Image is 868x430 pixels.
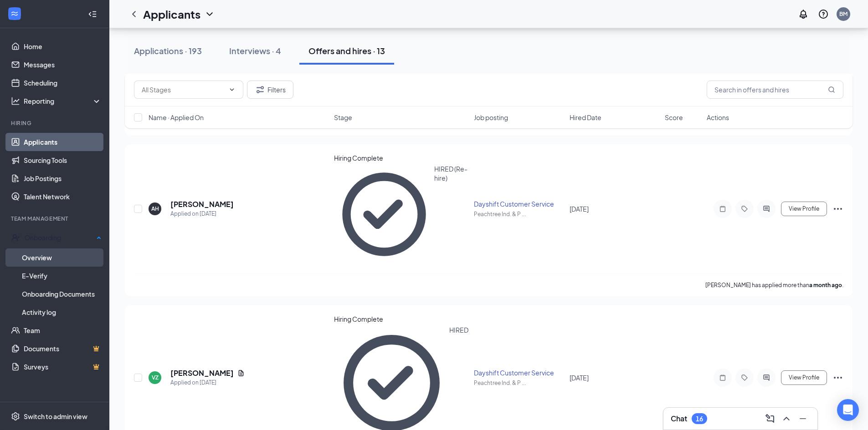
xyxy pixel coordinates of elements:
div: BM [839,10,847,18]
span: Actions [707,113,729,122]
svg: Ellipses [832,372,843,383]
a: Messages [24,56,102,74]
a: Home [24,37,102,56]
svg: ChevronUp [781,413,792,424]
div: Onboarding [25,233,94,242]
div: Interviews · 4 [229,45,281,56]
button: View Profile [781,202,827,216]
span: Score [665,113,683,122]
div: Offers and hires · 13 [308,45,385,56]
a: E-Verify [22,267,102,285]
svg: Tag [739,205,750,212]
div: Applied on [DATE] [170,209,234,218]
div: VZ [152,374,159,381]
button: Filter Filters [247,81,293,99]
svg: WorkstreamLogo [10,9,19,18]
svg: Filter [255,84,266,95]
b: a month ago [809,282,842,288]
svg: Notifications [798,9,809,20]
svg: QuestionInfo [818,9,829,20]
h3: Chat [671,414,687,424]
a: SurveysCrown [24,358,102,376]
p: [PERSON_NAME] has applied more than . [705,281,843,289]
svg: Document [237,369,245,377]
div: Switch to admin view [24,412,87,421]
svg: ComposeMessage [765,413,776,424]
span: Name · Applied On [149,113,204,122]
a: Activity log [22,303,102,321]
svg: Settings [11,412,20,421]
a: Overview [22,248,102,267]
svg: ChevronLeft [128,9,139,20]
svg: Collapse [88,10,97,19]
h1: Applicants [143,6,200,22]
span: [DATE] [570,374,589,382]
h5: [PERSON_NAME] [170,368,234,378]
a: DocumentsCrown [24,339,102,358]
svg: Note [717,374,728,381]
svg: CheckmarkCircle [334,164,434,264]
svg: ChevronDown [228,86,236,93]
span: Job posting [474,113,508,122]
div: AH [151,205,159,212]
a: Sourcing Tools [24,151,102,169]
div: Reporting [24,96,102,106]
div: Hiring Complete [334,314,469,324]
div: Applied on [DATE] [170,378,245,387]
svg: Minimize [797,413,808,424]
svg: MagnifyingGlass [828,86,835,93]
a: Applicants [24,133,102,151]
div: Open Intercom Messenger [837,399,859,421]
button: ComposeMessage [763,411,777,426]
div: 16 [696,415,703,423]
input: Search in offers and hires [707,81,843,99]
span: View Profile [789,206,819,212]
svg: Ellipses [832,203,843,214]
h5: [PERSON_NAME] [170,199,234,209]
svg: ActiveChat [761,374,772,381]
div: Hiring [11,119,100,127]
span: [DATE] [570,205,589,213]
a: Talent Network [24,187,102,206]
a: Job Postings [24,169,102,187]
div: Peachtree Ind. & P ... [474,210,564,218]
div: Applications · 193 [134,45,202,56]
button: ChevronUp [779,411,794,426]
div: Team Management [11,215,100,223]
div: Dayshift Customer Service [474,368,564,377]
div: HIRED (Re-hire) [434,164,469,264]
a: Team [24,321,102,339]
span: Stage [334,113,352,122]
button: Minimize [796,411,810,426]
svg: Note [717,205,728,212]
svg: UserCheck [11,233,20,242]
span: Hired Date [570,113,601,122]
svg: ActiveChat [761,205,772,212]
div: Dayshift Customer Service [474,199,564,208]
div: Peachtree Ind. & P ... [474,379,564,387]
button: View Profile [781,370,827,385]
svg: ChevronDown [204,9,215,20]
a: Scheduling [24,74,102,92]
svg: Analysis [11,96,20,106]
input: All Stages [142,85,225,95]
svg: Tag [739,374,750,381]
div: Hiring Complete [334,153,469,162]
span: View Profile [789,374,819,381]
a: Onboarding Documents [22,285,102,303]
